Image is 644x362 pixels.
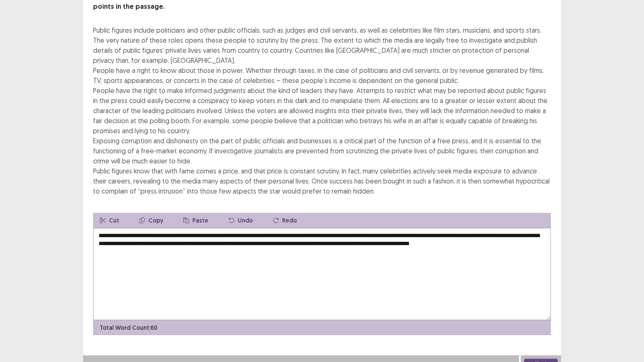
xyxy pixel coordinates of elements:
[177,213,215,228] button: Paste
[222,213,260,228] button: Undo
[93,25,551,196] div: Public figures include politicians and other public officials, such as judges and civil servants,...
[132,213,170,228] button: Copy
[100,323,157,332] p: Total Word Count: 60
[266,213,304,228] button: Redo
[93,213,126,228] button: Cut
